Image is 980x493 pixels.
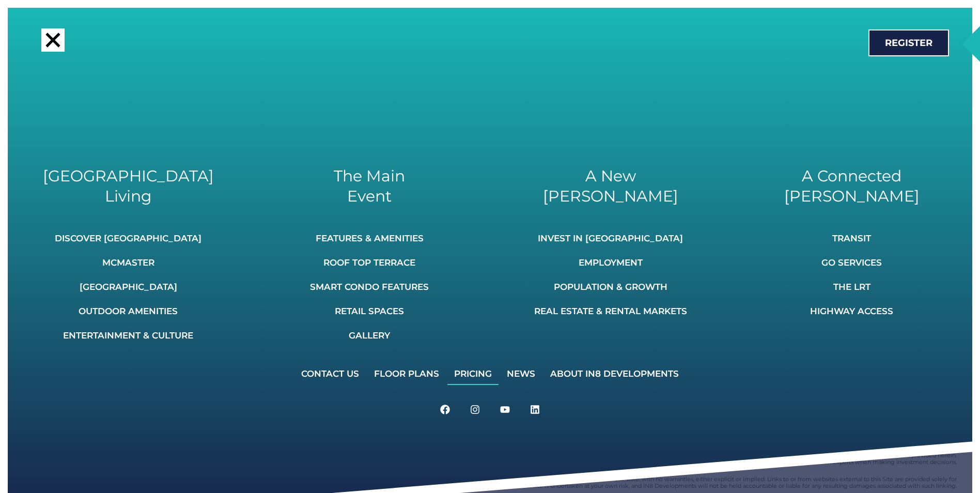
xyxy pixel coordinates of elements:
span: Register [885,38,932,48]
h2: [GEOGRAPHIC_DATA] Living [23,166,234,206]
a: Outdoor Amenities [55,300,201,322]
a: Entertainment & Culture [55,324,201,347]
a: Pricing [447,362,499,385]
nav: Menu [810,227,893,322]
a: News [500,362,542,385]
a: Smart Condo Features [310,275,429,298]
a: Employment [534,251,687,274]
a: Retail Spaces [310,300,429,322]
a: Gallery [310,324,429,347]
a: Register [868,29,949,56]
nav: Menu [294,362,686,385]
a: Roof Top Terrace [310,251,429,274]
a: McMaster [55,251,201,274]
h2: A Connected [PERSON_NAME] [746,166,957,206]
a: About IN8 Developments [543,362,686,385]
a: GO Services [810,251,893,274]
a: The LRT [810,275,893,298]
a: Discover [GEOGRAPHIC_DATA] [55,227,201,250]
nav: Menu [310,227,429,347]
h2: A New [PERSON_NAME] [506,166,716,206]
h2: The Main Event [265,166,475,206]
a: Population & Growth [534,275,687,298]
nav: Menu [55,227,201,347]
a: Highway Access [810,300,893,322]
a: Contact Us [294,362,366,385]
a: Transit [810,227,893,250]
a: Floor Plans [367,362,446,385]
a: Invest In [GEOGRAPHIC_DATA] [534,227,687,250]
a: [GEOGRAPHIC_DATA] [55,275,201,298]
nav: Menu [534,227,687,322]
a: Real Estate & Rental Markets [534,300,687,322]
a: Features & Amenities [310,227,429,250]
